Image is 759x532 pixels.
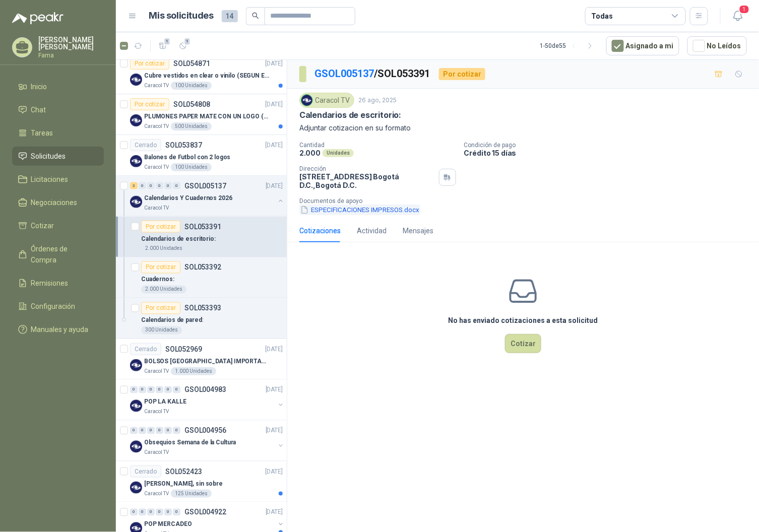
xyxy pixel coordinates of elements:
div: 0 [130,386,138,393]
img: Company Logo [130,359,142,371]
div: Cerrado [130,343,161,355]
p: POP LA KALLE [144,397,186,407]
p: [DATE] [266,100,283,109]
img: Company Logo [130,114,142,126]
div: 1 - 50 de 55 [540,38,598,54]
span: Licitaciones [31,174,69,185]
span: Negociaciones [31,197,78,208]
span: Chat [31,104,46,115]
a: Por cotizarSOL054871[DATE] Company LogoCubre vestidos en clear o vinilo (SEGUN ESPECIFICACIONES D... [116,53,287,94]
div: Todas [592,11,613,22]
img: Company Logo [130,400,142,412]
img: Company Logo [130,74,142,86]
p: GSOL005137 [184,182,226,189]
span: 14 [222,10,238,22]
div: 0 [147,182,155,189]
div: 0 [139,182,146,189]
div: 2.000 Unidades [141,245,186,253]
div: Por cotizar [141,261,180,274]
a: GSOL005137 [314,68,374,80]
button: 1 [729,7,747,25]
div: 0 [156,509,163,516]
p: GSOL004983 [184,386,226,393]
button: ESPECIFICACIONES IMPRESOS.docx [299,205,420,215]
div: 0 [156,427,163,434]
p: Caracol TV [144,367,169,375]
img: Company Logo [130,441,142,453]
div: Cerrado [130,465,161,478]
span: 1 [739,5,750,14]
p: Cuadernos: [141,275,174,285]
div: 2.000 Unidades [141,286,186,294]
div: 0 [139,427,146,434]
p: Balones de Futbol con 2 logos [144,153,231,162]
span: 1 [184,37,191,45]
span: Inicio [31,81,47,92]
p: SOL052423 [165,468,202,475]
a: 3 0 0 0 0 0 GSOL005137[DATE] Company LogoCalendarios Y Cuadernos 2026Caracol TV [130,180,285,212]
p: Documentos de apoyo [299,197,755,205]
p: Adjuntar cotizacion en su formato [299,122,747,134]
p: Calendarios de pared: [141,316,203,325]
div: Por cotizar [141,221,180,233]
a: Chat [12,100,104,119]
p: Calendarios de escritorio: [299,110,401,120]
div: Actividad [357,225,387,236]
div: 3 [130,182,138,189]
p: PLUMONES PAPER MATE CON UN LOGO (SEGUN REF.ADJUNTA) [144,112,270,121]
a: Remisiones [12,274,104,293]
div: 0 [147,427,155,434]
p: [DATE] [266,467,283,477]
p: Caracol TV [144,204,169,212]
p: Condición de pago [464,142,755,149]
p: GSOL004922 [184,509,226,516]
a: Tareas [12,123,104,143]
div: 0 [147,386,155,393]
span: 1 [164,37,171,45]
p: 26 ago, 2025 [358,96,397,105]
span: Cotizar [31,220,54,231]
div: 0 [173,386,180,393]
div: 300 Unidades [141,326,182,335]
span: search [252,12,259,19]
p: SOL053393 [184,305,221,312]
div: Unidades [323,149,354,157]
div: 0 [147,509,155,516]
div: 0 [139,386,146,393]
a: Configuración [12,297,104,316]
div: 0 [139,509,146,516]
button: Cotizar [505,334,541,353]
a: Cotizar [12,216,104,235]
p: Dirección [299,165,435,172]
p: Caracol TV [144,408,169,416]
p: Caracol TV [144,163,169,171]
p: SOL054871 [173,60,210,67]
a: CerradoSOL052423[DATE] Company Logo[PERSON_NAME], sin sobreCaracol TV125 Unidades [116,461,287,502]
div: Mensajes [403,225,433,236]
div: 0 [164,427,172,434]
div: 100 Unidades [171,163,212,171]
span: Tareas [31,127,53,139]
a: 0 0 0 0 0 0 GSOL004983[DATE] Company LogoPOP LA KALLECaracol TV [130,384,285,416]
div: Por cotizar [130,57,169,70]
img: Company Logo [301,95,312,106]
p: POP MERCADEO [144,520,192,529]
div: 500 Unidades [171,122,212,130]
a: Inicio [12,77,104,96]
div: Por cotizar [439,68,485,80]
a: Órdenes de Compra [12,239,104,270]
p: Calendarios de escritorio: [141,234,216,244]
p: [DATE] [266,181,283,191]
p: SOL053392 [184,264,221,271]
p: SOL054808 [173,101,210,108]
div: 1.000 Unidades [171,367,216,375]
div: Caracol TV [299,93,354,108]
div: 0 [130,427,138,434]
a: Por cotizarSOL054808[DATE] Company LogoPLUMONES PAPER MATE CON UN LOGO (SEGUN REF.ADJUNTA)Caracol... [116,94,287,135]
p: [DATE] [266,59,283,69]
button: No Leídos [687,36,747,55]
h3: No has enviado cotizaciones a esta solicitud [449,315,598,326]
p: [PERSON_NAME], sin sobre [144,479,223,489]
p: [DATE] [266,345,283,354]
div: Por cotizar [141,302,180,314]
